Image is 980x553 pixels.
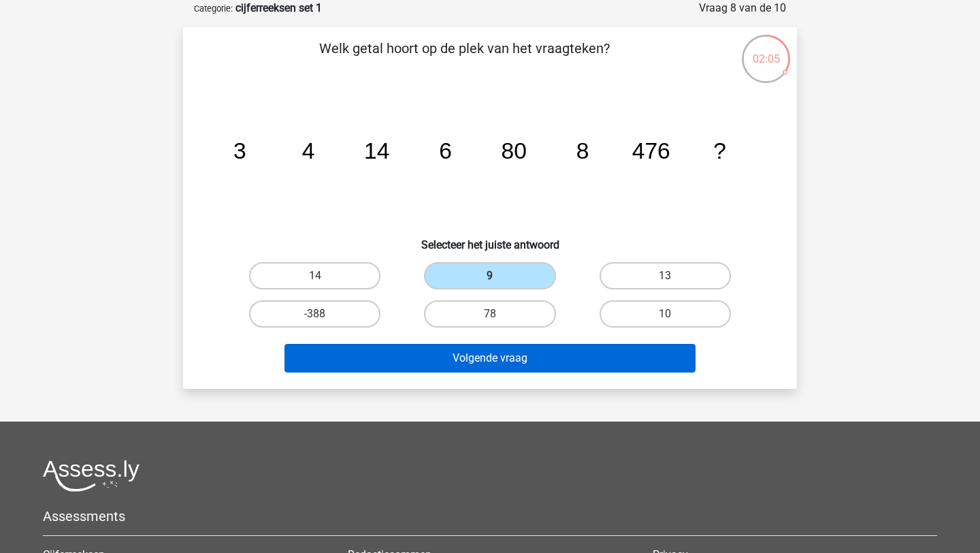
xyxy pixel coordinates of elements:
[424,262,555,289] label: 9
[249,262,380,289] label: 14
[632,138,670,163] tspan: 476
[713,138,726,163] tspan: ?
[205,38,724,79] p: Welk getal hoort op de plek van het vraagteken?
[43,508,937,524] h5: Assessments
[600,262,731,289] label: 13
[439,138,452,163] tspan: 6
[424,300,555,328] label: 78
[502,138,527,163] tspan: 80
[43,460,140,492] img: Assessly logo
[740,33,791,67] div: 02:05
[284,344,696,373] button: Volgende vraag
[205,227,775,251] h6: Selecteer het juiste antwoord
[235,1,322,14] strong: cijferreeksen set 1
[600,300,731,328] label: 10
[302,138,315,163] tspan: 4
[249,300,380,328] label: -388
[576,138,589,163] tspan: 8
[364,138,389,163] tspan: 14
[194,3,233,14] small: Categorie:
[233,138,246,163] tspan: 3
